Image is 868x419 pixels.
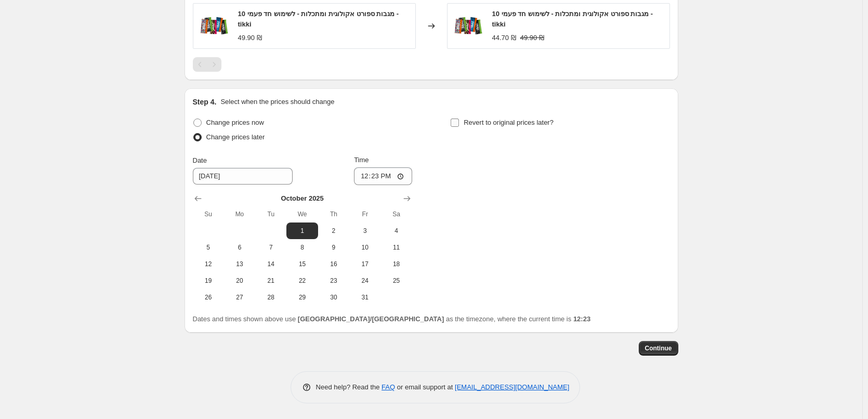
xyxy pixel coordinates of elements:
[400,191,414,206] button: Show next month, November 2025
[191,191,205,206] button: Show previous month, September 2025
[353,293,376,302] span: 31
[291,227,313,235] span: 1
[520,33,544,43] strike: 49.90 ₪
[318,256,349,272] button: Thursday October 16 2025
[322,293,345,302] span: 30
[380,272,412,289] button: Saturday October 25 2025
[238,10,399,28] span: 10 מגבות ספורט אקולוגית ומתכלות - לשימוש חד פעמי - tikki
[255,289,286,306] button: Tuesday October 28 2025
[255,256,286,272] button: Tuesday October 14 2025
[286,289,318,306] button: Wednesday October 29 2025
[255,206,286,222] th: Tuesday
[380,206,412,222] th: Saturday
[291,293,313,302] span: 29
[322,243,345,252] span: 9
[298,315,444,323] b: [GEOGRAPHIC_DATA]/[GEOGRAPHIC_DATA]
[380,239,412,256] button: Saturday October 11 2025
[318,272,349,289] button: Thursday October 23 2025
[286,256,318,272] button: Wednesday October 15 2025
[349,239,380,256] button: Friday October 10 2025
[228,277,251,285] span: 20
[197,260,220,268] span: 12
[224,239,255,256] button: Monday October 6 2025
[464,119,554,126] span: Revert to original prices later?
[385,243,407,252] span: 11
[349,272,380,289] button: Friday October 24 2025
[206,133,265,141] span: Change prices later
[199,10,230,42] img: 994111782b4d2ec427875785bee56669_80x.png
[395,383,455,391] span: or email support at
[193,57,221,72] nav: Pagination
[322,227,345,235] span: 2
[322,277,345,285] span: 23
[193,156,207,164] span: Date
[193,206,224,222] th: Sunday
[197,210,220,218] span: Su
[193,97,217,107] h2: Step 4.
[259,210,282,218] span: Tu
[286,272,318,289] button: Wednesday October 22 2025
[492,33,516,43] div: 44.70 ₪
[380,256,412,272] button: Saturday October 18 2025
[197,277,220,285] span: 19
[193,168,293,185] input: 9/30/2025
[385,210,407,218] span: Sa
[193,256,224,272] button: Sunday October 12 2025
[259,277,282,285] span: 21
[385,227,407,235] span: 4
[380,222,412,239] button: Saturday October 4 2025
[349,256,380,272] button: Friday October 17 2025
[193,272,224,289] button: Sunday October 19 2025
[197,243,220,252] span: 5
[382,383,395,391] a: FAQ
[286,239,318,256] button: Wednesday October 8 2025
[318,206,349,222] th: Thursday
[224,289,255,306] button: Monday October 27 2025
[255,239,286,256] button: Tuesday October 7 2025
[259,293,282,302] span: 28
[353,210,376,218] span: Fr
[354,156,369,164] span: Time
[492,10,653,28] span: 10 מגבות ספורט אקולוגית ומתכלות - לשימוש חד פעמי - tikki
[206,119,264,126] span: Change prices now
[353,243,376,252] span: 10
[453,10,484,42] img: 994111782b4d2ec427875785bee56669_80x.png
[259,243,282,252] span: 7
[353,277,376,285] span: 24
[318,239,349,256] button: Thursday October 9 2025
[220,97,334,107] p: Select when the prices should change
[224,256,255,272] button: Monday October 13 2025
[224,206,255,222] th: Monday
[639,341,678,356] button: Continue
[349,206,380,222] th: Friday
[228,260,251,268] span: 13
[193,239,224,256] button: Sunday October 5 2025
[193,289,224,306] button: Sunday October 26 2025
[286,222,318,239] button: Wednesday October 1 2025
[318,289,349,306] button: Thursday October 30 2025
[291,210,313,218] span: We
[455,383,569,391] a: [EMAIL_ADDRESS][DOMAIN_NAME]
[354,167,412,185] input: 12:00
[385,277,407,285] span: 25
[228,210,251,218] span: Mo
[228,243,251,252] span: 6
[286,206,318,222] th: Wednesday
[259,260,282,268] span: 14
[291,243,313,252] span: 8
[318,222,349,239] button: Thursday October 2 2025
[197,293,220,302] span: 26
[316,383,382,391] span: Need help? Read the
[322,210,345,218] span: Th
[291,277,313,285] span: 22
[353,260,376,268] span: 17
[385,260,407,268] span: 18
[645,344,672,352] span: Continue
[353,227,376,235] span: 3
[573,315,590,323] b: 12:23
[349,222,380,239] button: Friday October 3 2025
[193,315,591,323] span: Dates and times shown above use as the timezone, where the current time is
[349,289,380,306] button: Friday October 31 2025
[255,272,286,289] button: Tuesday October 21 2025
[291,260,313,268] span: 15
